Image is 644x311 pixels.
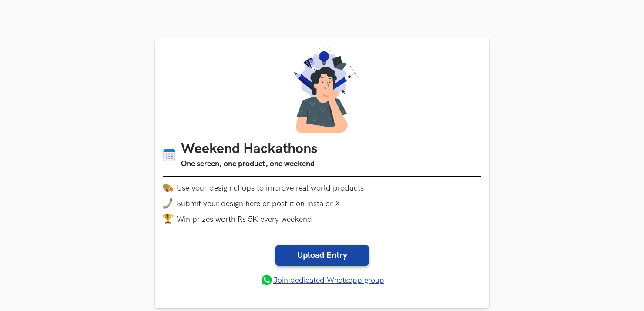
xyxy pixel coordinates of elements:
img: whatsapp.png [260,274,273,287]
li: Use your design chops to improve real world products [163,183,481,193]
li: Win prizes worth Rs 5K every weekend [163,214,481,224]
a: Upload Entry [275,245,369,266]
img: trophy.png [163,214,173,224]
img: Calendar icon [163,148,176,162]
h3: One screen, one product, one weekend [181,158,317,170]
h1: Weekend Hackathons [181,141,317,158]
img: mobile-in-hand.png [163,198,173,209]
img: A designer thinking [280,46,364,133]
span: Submit your design here or post it on Insta or X [177,199,340,208]
img: palette.png [163,183,173,193]
a: Join dedicated Whatsapp group [260,274,384,287]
